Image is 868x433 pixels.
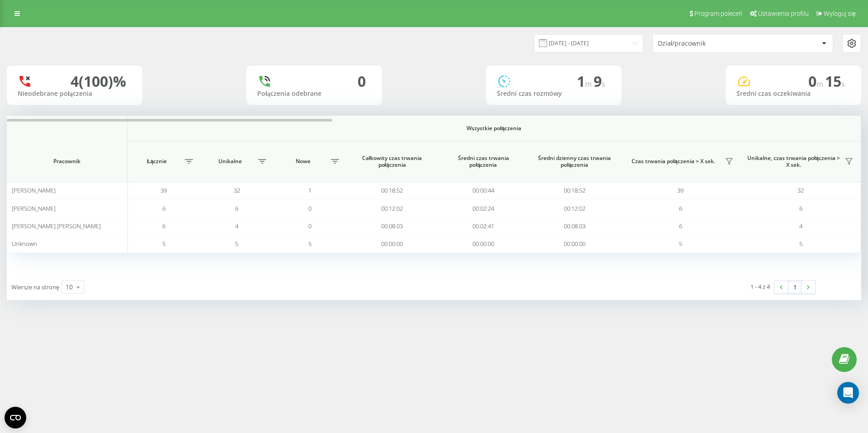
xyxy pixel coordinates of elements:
span: m [585,79,594,89]
div: 1 - 4 z 4 [750,282,770,291]
span: 5 [235,240,238,248]
span: 39 [677,186,684,194]
span: 4 [235,222,238,230]
div: Średni czas rozmówy [497,90,611,98]
span: Średni dzienny czas trwania połączenia [538,155,612,169]
span: Nowe [278,158,329,165]
span: 0 [308,204,311,212]
td: 00:00:00 [529,235,620,253]
span: 39 [160,186,167,194]
div: 10 [66,282,73,292]
span: Całkowity czas trwania połączenia [355,155,429,169]
td: 00:02:24 [438,199,529,217]
span: 5 [799,240,802,248]
td: 00:18:52 [346,182,438,199]
span: m [816,79,825,89]
span: 0 [808,71,825,91]
span: 5 [162,240,165,248]
span: Unknown [12,240,37,248]
td: 00:08:03 [529,217,620,235]
span: 6 [162,222,165,230]
span: [PERSON_NAME] [PERSON_NAME] [12,222,101,230]
span: 1 [577,71,594,91]
span: 5 [308,240,311,248]
td: 00:08:03 [346,217,438,235]
span: 6 [679,222,682,230]
span: Ustawienia profilu [758,10,809,17]
span: Unikalne [205,158,255,165]
td: 00:00:44 [438,182,529,199]
span: 9 [594,71,605,91]
span: Czas trwania połączenia > X sek. [625,158,722,165]
span: 15 [825,71,845,91]
td: 00:12:02 [346,199,438,217]
button: Open CMP widget [5,407,26,428]
span: 5 [679,240,682,248]
div: Dział/pracownik [658,40,766,47]
td: 00:00:00 [438,235,529,253]
td: 00:12:02 [529,199,620,217]
span: Unikalne, czas trwania połączenia > X sek. [745,155,842,169]
span: Łącznie [132,158,183,165]
span: 4 [799,222,802,230]
div: Nieodebrane połączenia [18,90,132,98]
td: 00:00:00 [346,235,438,253]
div: 0 [358,73,366,90]
span: 6 [235,204,238,212]
span: s [602,79,605,89]
span: 1 [308,186,311,194]
div: Połączenia odebrane [257,90,371,98]
span: Wyloguj się [824,10,856,17]
span: Program poleceń [694,10,742,17]
span: 0 [308,222,311,230]
span: 6 [679,204,682,212]
span: Wiersze na stronę [11,283,59,291]
div: Open Intercom Messenger [837,382,859,404]
span: Średni czas trwania połączenia [446,155,520,169]
div: Średni czas oczekiwania [736,90,850,98]
span: 6 [799,204,802,212]
span: 32 [797,186,804,194]
td: 00:18:52 [529,182,620,199]
span: [PERSON_NAME] [12,186,56,194]
span: [PERSON_NAME] [12,204,56,212]
span: 6 [162,204,165,212]
span: s [841,79,845,89]
span: Pracownik [17,158,117,165]
td: 00:02:41 [438,217,529,235]
span: 32 [234,186,240,194]
a: 1 [788,281,802,293]
span: Wszystkie połączenia [168,125,820,132]
div: 4 (100)% [71,73,126,90]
